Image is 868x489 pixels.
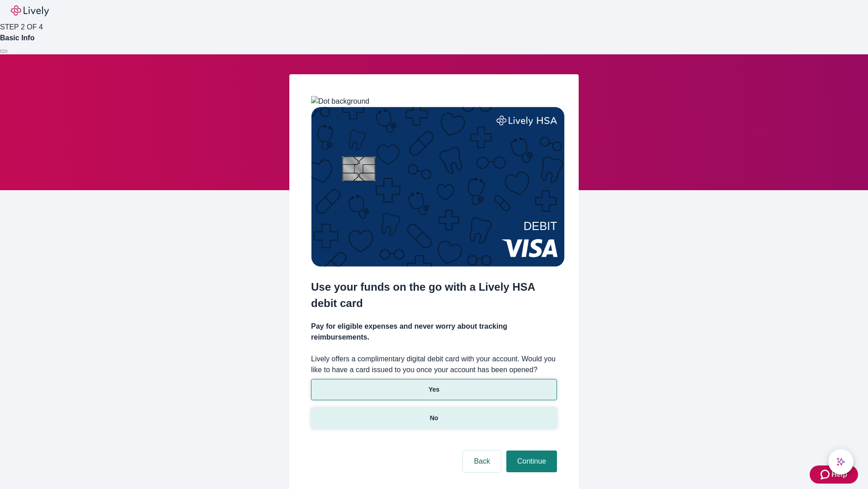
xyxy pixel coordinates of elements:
[828,449,854,475] button: chat
[311,107,565,267] img: Debit card
[311,96,369,107] img: Dot background
[429,385,439,394] p: Yes
[821,469,831,480] svg: Zendesk support icon
[311,379,557,400] button: Yes
[836,457,845,466] svg: Lively AI Assistant
[810,465,858,484] button: Zendesk support iconHelp
[311,354,557,375] label: Lively offers a complimentary digital debit card with your account. Would you like to have a card...
[463,451,501,472] button: Back
[506,451,557,472] button: Continue
[831,469,847,480] span: Help
[311,279,557,312] h2: Use your funds on the go with a Lively HSA debit card
[11,5,49,16] img: Lively
[430,413,439,423] p: No
[311,321,557,343] h4: Pay for eligible expenses and never worry about tracking reimbursements.
[311,407,557,429] button: No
